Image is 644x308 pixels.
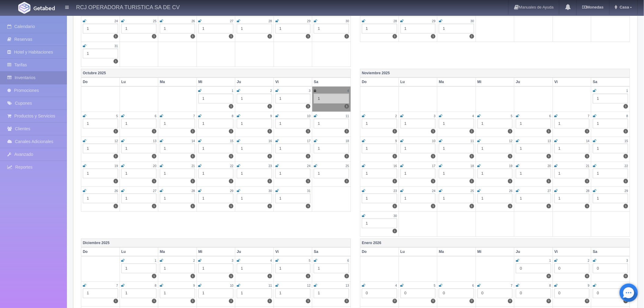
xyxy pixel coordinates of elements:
div: 1 [275,24,311,33]
th: Lu [399,247,437,256]
small: 7 [193,114,195,118]
label: 1 [508,129,513,134]
div: 1 [555,119,590,128]
label: 1 [508,204,513,208]
small: 29 [307,19,310,23]
div: 1 [478,194,513,203]
label: 1 [345,299,349,303]
label: 1 [470,34,474,39]
div: 1 [478,144,513,153]
label: 1 [624,179,628,184]
small: 9 [270,114,272,118]
label: 1 [268,154,272,159]
small: 6 [155,114,156,118]
th: Ju [514,247,553,256]
th: Do [360,247,399,256]
th: Vi [274,78,312,86]
label: 1 [229,154,233,159]
small: 21 [586,164,590,168]
label: 1 [152,129,156,134]
label: 1 [152,274,156,278]
label: 1 [547,129,551,134]
small: 18 [471,164,474,168]
div: 1 [516,169,551,178]
label: 1 [470,129,474,134]
div: 1 [275,169,311,178]
div: 1 [198,264,234,273]
div: 1 [516,119,551,128]
small: 5 [116,114,118,118]
label: 0 [585,299,590,303]
div: 1 [275,289,311,298]
span: Casa [618,5,629,9]
div: 1 [439,24,474,33]
th: Ju [514,78,553,86]
th: Mi [197,78,235,86]
small: 19 [509,164,513,168]
small: 13 [153,139,156,143]
th: Sa [591,247,630,256]
div: 1 [593,144,628,153]
label: 1 [152,299,156,303]
div: 1 [83,49,118,58]
small: 1 [626,89,628,93]
small: 9 [395,139,397,143]
label: 1 [508,179,513,184]
div: 1 [401,24,436,33]
div: 1 [160,169,195,178]
label: 1 [191,204,195,208]
small: 20 [153,164,156,168]
small: 17 [432,164,436,168]
div: 1 [160,289,195,298]
div: 0 [593,289,628,298]
div: 1 [160,119,195,128]
label: 1 [345,129,349,134]
label: 1 [508,154,513,159]
label: 1 [268,299,272,303]
label: 1 [431,204,436,208]
label: 1 [229,129,233,134]
label: 0 [431,299,436,303]
div: 1 [314,169,349,178]
small: 30 [394,214,397,218]
h4: RCJ OPERADORA TURISTICA SA DE CV [76,3,180,11]
small: 23 [394,189,397,193]
th: Lu [120,247,158,256]
div: 1 [478,169,513,178]
label: 1 [624,154,628,159]
small: 15 [625,139,628,143]
div: 1 [275,94,311,103]
small: 24 [307,164,310,168]
th: Sa [312,78,351,86]
label: 1 [547,179,551,184]
div: 1 [83,289,118,298]
div: 1 [439,119,474,128]
div: 1 [160,144,195,153]
label: 1 [114,129,118,134]
div: 0 [401,289,436,298]
small: 28 [586,189,590,193]
label: 1 [268,34,272,39]
div: 1 [314,144,349,153]
small: 12 [509,139,513,143]
label: 1 [306,34,310,39]
label: 1 [470,204,474,208]
label: 1 [152,179,156,184]
small: 29 [432,19,436,23]
th: Noviembre 2025 [360,69,630,78]
div: 1 [275,194,311,203]
th: Vi [553,78,591,86]
div: 1 [160,24,195,33]
label: 1 [191,274,195,278]
div: 1 [237,24,272,33]
div: 1 [362,119,397,128]
small: 29 [230,189,233,193]
small: 27 [230,19,233,23]
th: Mi [197,247,235,256]
small: 28 [394,19,397,23]
div: 1 [401,194,436,203]
div: 0 [516,289,551,298]
small: 6 [549,114,551,118]
div: 1 [401,144,436,153]
small: 26 [114,189,118,193]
